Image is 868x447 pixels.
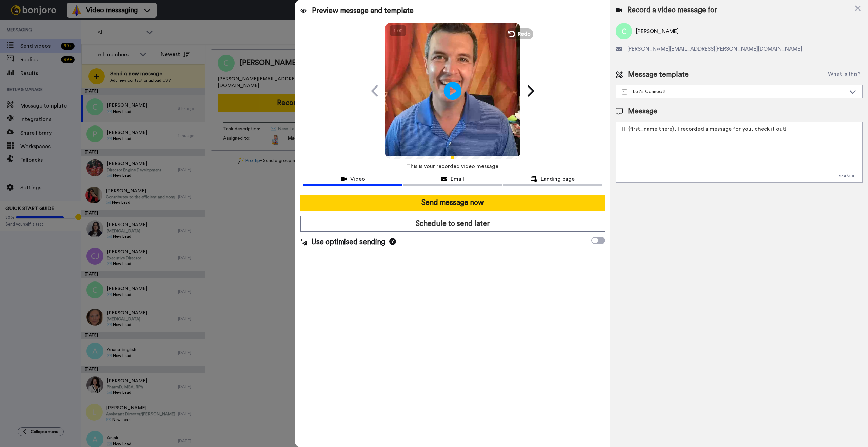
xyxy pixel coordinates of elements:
[627,45,802,53] span: [PERSON_NAME][EMAIL_ADDRESS][PERSON_NAME][DOMAIN_NAME]
[616,122,863,183] textarea: Hi {first_name|there}, I recorded a message for you, check it out!
[541,175,575,183] span: Landing page
[826,70,863,80] button: What is this?
[350,175,365,183] span: Video
[300,195,605,211] button: Send message now
[628,70,689,80] span: Message template
[300,216,605,232] button: Schedule to send later
[622,89,627,95] img: Message-temps.svg
[407,159,498,174] span: This is your recorded video message
[311,237,385,247] span: Use optimised sending
[451,175,464,183] span: Email
[622,88,846,95] div: Let's Connect!
[628,106,657,116] span: Message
